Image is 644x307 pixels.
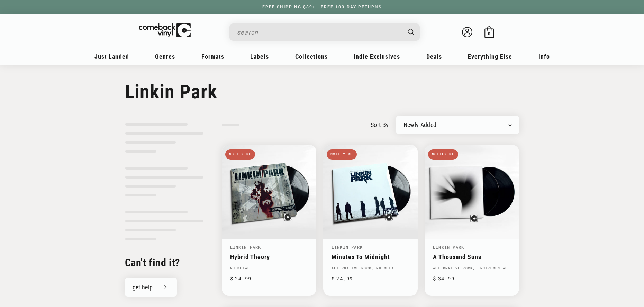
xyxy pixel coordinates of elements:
[332,253,409,260] a: Minutes To Midnight
[94,53,129,60] span: Just Landed
[155,53,175,60] span: Genres
[426,53,442,60] span: Deals
[468,53,512,60] span: Everything Else
[230,253,308,260] a: Hybrid Theory
[295,53,328,60] span: Collections
[433,244,464,250] a: Linkin Park
[488,31,490,36] span: 0
[250,53,269,60] span: Labels
[371,120,389,129] label: sort by
[237,25,401,39] input: search
[125,256,204,269] h2: Can't find it?
[125,80,519,103] h1: Linkin Park
[125,278,177,297] a: get help
[538,53,550,60] span: Info
[332,244,363,250] a: Linkin Park
[229,23,420,41] div: Search
[354,53,400,60] span: Indie Exclusives
[402,23,420,41] button: Search
[433,253,511,260] a: A Thousand Suns
[201,53,224,60] span: Formats
[255,4,389,9] a: FREE SHIPPING $89+ | FREE 100-DAY RETURNS
[230,244,261,250] a: Linkin Park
